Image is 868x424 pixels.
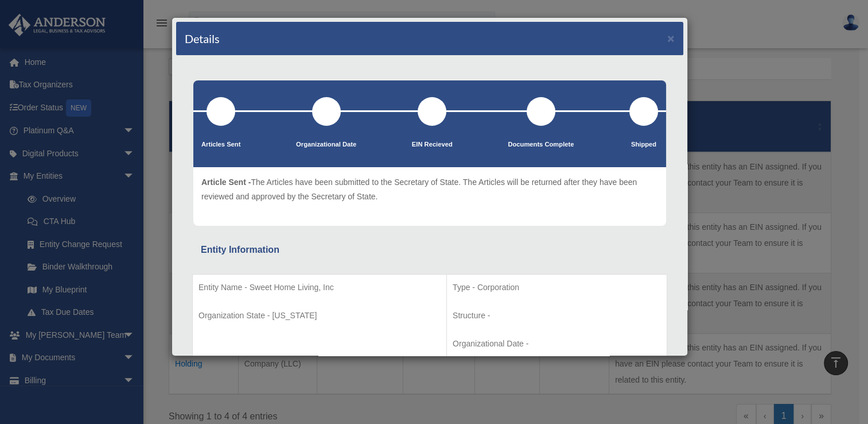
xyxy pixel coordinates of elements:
p: Articles Sent [201,139,240,151]
p: Documents Complete [508,139,574,151]
p: EIN Recieved [412,139,453,151]
p: Entity Name - Sweet Home Living, Inc [198,280,441,295]
p: Organizational Date [296,139,356,151]
span: Article Sent - [201,178,251,187]
p: Structure - [453,309,661,323]
p: Shipped [629,139,658,151]
div: Entity Information [201,242,659,258]
p: Organizational Date - [453,337,661,351]
p: Organization State - [US_STATE] [198,309,441,323]
h4: Details [185,30,220,47]
p: Type - Corporation [453,280,661,295]
button: × [667,32,675,44]
p: The Articles have been submitted to the Secretary of State. The Articles will be returned after t... [201,175,658,203]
